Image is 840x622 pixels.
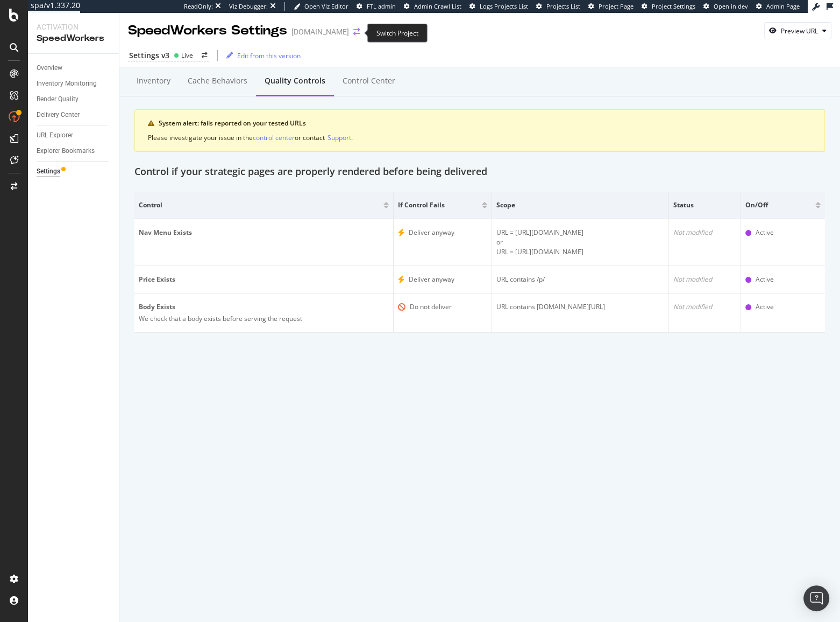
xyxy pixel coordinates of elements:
[202,52,208,59] div: arrow-right-arrow-left
[781,26,818,36] div: Preview URL
[139,275,389,284] div: Price Exists
[148,132,811,143] div: Please investigate your issue in the or contact .
[588,2,633,11] a: Project Page
[37,62,111,74] a: Overview
[496,228,664,237] div: URL = [URL][DOMAIN_NAME]
[37,145,111,157] a: Explorer Bookmarks
[265,75,325,86] div: Quality Controls
[673,275,736,284] div: Not modified
[756,228,774,237] div: Active
[673,200,734,210] span: Status
[367,24,428,43] div: Switch Project
[37,78,111,89] a: Inventory Monitoring
[469,2,528,11] a: Logs Projects List
[745,200,813,210] span: On/off
[129,50,169,61] div: Settings v3
[764,22,831,39] button: Preview URL
[414,2,461,10] span: Admin Crawl List
[237,51,301,60] div: Edit from this version
[159,118,811,128] div: System alert: fails reported on your tested URLs
[343,75,395,86] div: Control Center
[37,78,97,89] div: Inventory Monitoring
[37,62,62,74] div: Overview
[673,228,736,237] div: Not modified
[139,228,389,237] div: Nav Menu Exists
[37,109,80,121] div: Delivery Center
[291,26,349,37] div: [DOMAIN_NAME]
[703,2,748,11] a: Open in dev
[652,2,695,10] span: Project Settings
[367,2,396,10] span: FTL admin
[409,275,454,284] div: Deliver anyway
[37,94,79,105] div: Render Quality
[353,28,360,36] div: arrow-right-arrow-left
[253,133,295,142] div: control center
[134,165,487,179] div: Control if your strategic pages are properly rendered before being delivered
[139,314,389,324] div: We check that a body exists before serving the request
[37,130,111,141] a: URL Explorer
[756,2,800,11] a: Admin Page
[546,2,580,10] span: Projects List
[410,302,452,312] div: Do not deliver
[803,585,829,611] div: Open Intercom Messenger
[496,275,664,284] div: URL contains /p/
[139,200,381,210] span: Control
[599,2,633,10] span: Project Page
[766,2,800,10] span: Admin Page
[642,2,695,11] a: Project Settings
[328,133,351,142] div: Support
[496,237,664,257] div: or
[184,2,213,11] div: ReadOnly:
[181,51,193,60] div: Live
[714,2,748,10] span: Open in dev
[37,22,110,32] div: Activation
[37,109,111,121] a: Delivery Center
[253,132,295,143] button: control center
[496,302,664,312] div: URL contains [DOMAIN_NAME][URL]
[756,302,774,312] div: Active
[188,75,247,86] div: Cache behaviors
[137,75,170,86] div: Inventory
[139,302,389,312] div: Body Exists
[134,109,825,152] div: warning banner
[37,166,60,177] div: Settings
[304,2,348,10] span: Open Viz Editor
[673,302,736,312] div: Not modified
[294,2,348,11] a: Open Viz Editor
[37,166,111,177] a: Settings
[222,47,301,64] button: Edit from this version
[328,132,351,143] button: Support
[496,247,664,257] div: URL = [URL][DOMAIN_NAME]
[37,94,111,105] a: Render Quality
[536,2,580,11] a: Projects List
[128,22,287,40] div: SpeedWorkers Settings
[480,2,528,10] span: Logs Projects List
[37,32,110,45] div: SpeedWorkers
[496,200,661,210] span: Scope
[404,2,461,11] a: Admin Crawl List
[409,228,454,237] div: Deliver anyway
[37,130,73,141] div: URL Explorer
[229,2,268,11] div: Viz Debugger:
[398,200,479,210] span: If control fails
[37,145,95,157] div: Explorer Bookmarks
[357,2,396,11] a: FTL admin
[756,275,774,284] div: Active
